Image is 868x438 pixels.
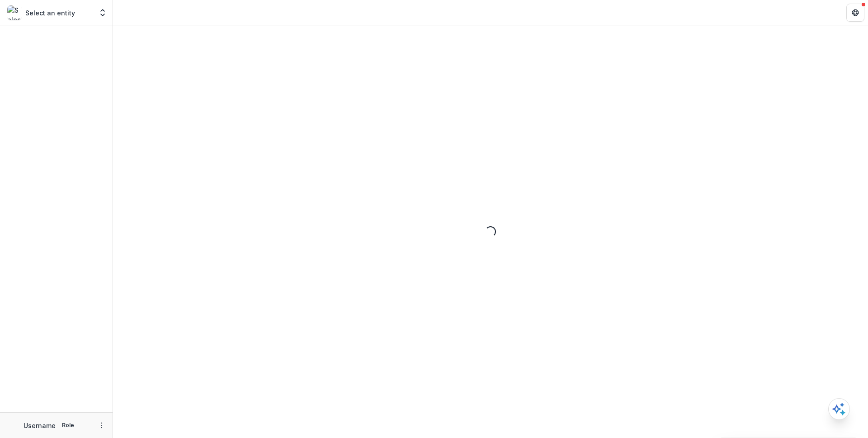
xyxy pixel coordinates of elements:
[59,421,77,429] p: Role
[96,420,107,431] button: More
[24,421,56,430] p: Username
[828,398,850,420] button: Open AI Assistant
[96,4,109,22] button: Open entity switcher
[846,4,864,22] button: Get Help
[25,8,75,18] p: Select an entity
[7,5,22,20] img: Select an entity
